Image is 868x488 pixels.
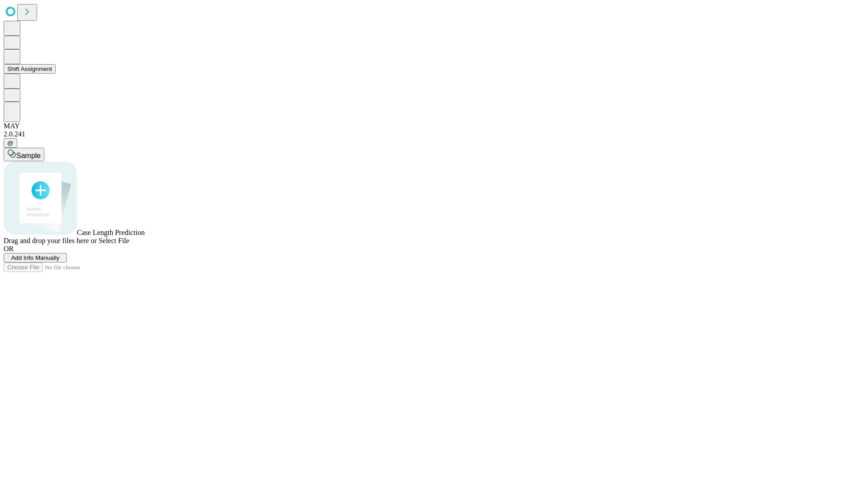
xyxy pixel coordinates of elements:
[4,253,67,263] button: Add Info Manually
[16,152,41,160] span: Sample
[77,229,145,236] span: Case Length Prediction
[99,237,129,244] span: Select File
[4,130,864,138] div: 2.0.241
[7,140,14,146] span: @
[4,237,97,244] span: Drag and drop your files here or
[4,245,14,253] span: OR
[4,138,17,148] button: @
[4,148,44,161] button: Sample
[4,64,56,74] button: Shift Assignment
[11,254,60,261] span: Add Info Manually
[4,122,864,130] div: MAY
